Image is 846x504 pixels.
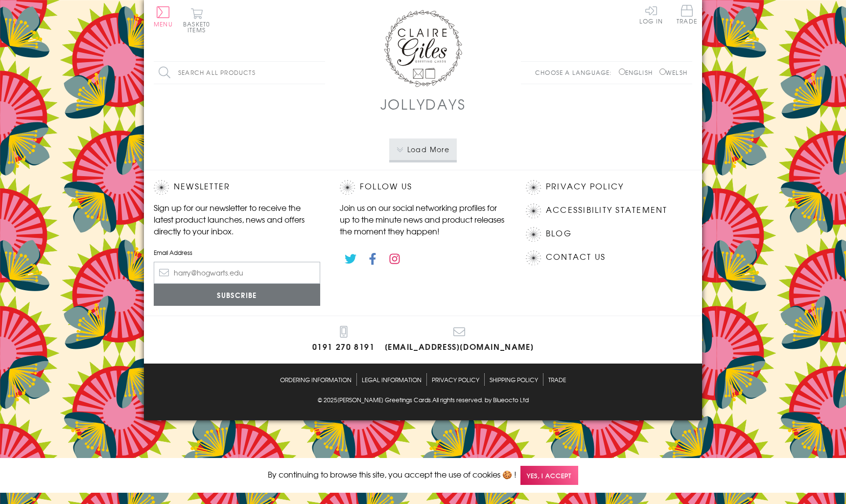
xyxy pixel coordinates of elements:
[154,180,320,195] h2: Newsletter
[546,227,572,240] a: Blog
[677,5,697,24] span: Trade
[520,466,578,485] span: Yes, I accept
[183,8,210,33] button: Basket0 items
[154,20,173,28] span: Menu
[154,248,320,257] label: Email Address
[280,373,352,386] a: Ordering Information
[337,395,431,406] a: [PERSON_NAME] Greetings Cards
[490,373,538,386] a: Shipping Policy
[340,202,506,237] p: Join us on our social networking profiles for up to the minute news and product releases the mome...
[154,6,173,27] button: Menu
[362,373,422,386] a: Legal Information
[535,68,617,77] p: Choose a language:
[154,262,320,284] input: harry@hogwarts.edu
[619,68,658,77] label: English
[385,326,534,354] a: [EMAIL_ADDRESS][DOMAIN_NAME]
[188,20,210,34] span: 0 items
[384,10,462,87] img: Claire Giles Greetings Cards
[312,326,375,354] a: 0191 270 8191
[154,284,320,306] input: Subscribe
[659,69,666,75] input: Welsh
[619,69,625,75] input: English
[546,204,668,217] a: Accessibility Statement
[639,5,663,24] a: Log In
[548,373,566,386] a: Trade
[432,373,479,386] a: Privacy Policy
[677,5,697,26] a: Trade
[154,202,320,237] p: Sign up for our newsletter to receive the latest product launches, news and offers directly to yo...
[154,62,325,84] input: Search all products
[340,180,506,195] h2: Follow Us
[546,251,606,264] a: Contact Us
[380,94,466,114] h1: JollyDays
[389,138,457,160] button: Load More
[485,395,529,406] a: by Blueocto Ltd
[546,180,624,193] a: Privacy Policy
[659,68,687,77] label: Welsh
[154,395,692,404] p: © 2025 .
[315,62,325,84] input: Search
[432,395,483,404] span: All rights reserved.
